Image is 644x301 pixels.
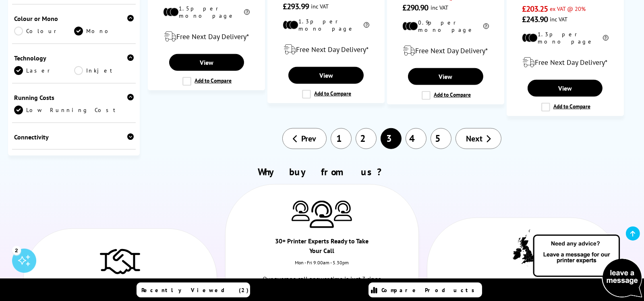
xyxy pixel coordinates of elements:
p: Our average call answer time is just 3 rings [255,274,389,284]
span: £243.90 [522,14,548,25]
h2: Why buy from us? [19,166,625,178]
a: 5 [431,128,451,149]
img: Printer Experts [292,201,310,221]
a: View [528,80,603,97]
a: Laser [14,66,74,75]
div: Connectivity [14,133,134,141]
a: Recently Viewed (2) [137,282,250,297]
span: £293.99 [283,1,309,12]
a: Inkjet [74,66,134,75]
a: Colour [14,27,74,35]
div: 30+ Printer Experts Ready to Take Your Call [274,236,370,259]
a: 1 [331,128,352,149]
a: Prev [282,128,327,149]
span: Next [466,133,482,144]
span: ex VAT @ 20% [550,5,586,12]
div: Mon - Fri 9:00am - 5.30pm [226,259,418,274]
span: £203.25 [522,4,548,14]
div: modal_delivery [272,38,380,61]
a: 4 [406,128,427,149]
a: View [169,54,244,71]
span: inc VAT [550,15,567,23]
label: Add to Compare [302,90,351,99]
a: Compare Products [369,282,482,297]
li: 1.3p per mono page [283,18,369,32]
div: Proud to be a UK Tax-Payer [476,276,572,290]
div: Running Costs [14,93,134,102]
a: Mono [74,27,134,35]
li: 0.9p per mono page [402,19,489,33]
a: 2 [356,128,377,149]
a: Low Running Cost [14,106,134,114]
img: Printer Experts [334,201,352,221]
img: UK tax payer [513,229,535,266]
a: View [288,67,363,84]
img: Open Live Chat window [531,233,644,299]
a: Next [456,128,501,149]
div: modal_delivery [152,25,261,48]
label: Add to Compare [422,91,471,100]
li: 1.3p per mono page [522,31,609,45]
span: Prev [301,133,316,144]
div: modal_delivery [511,51,619,74]
div: 2 [12,246,21,255]
span: Recently Viewed (2) [141,286,249,294]
li: 1.5p per mono page [163,5,250,19]
span: inc VAT [311,2,329,10]
img: Printer Experts [310,201,334,228]
div: Colour or Mono [14,15,134,23]
div: Technology [14,54,134,62]
img: Trusted Service [100,245,140,277]
a: View [408,68,483,85]
span: inc VAT [431,4,448,11]
div: modal_delivery [391,39,500,62]
span: £290.90 [402,2,429,13]
label: Add to Compare [182,77,232,86]
label: Add to Compare [541,103,590,112]
span: Compare Products [382,286,479,294]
